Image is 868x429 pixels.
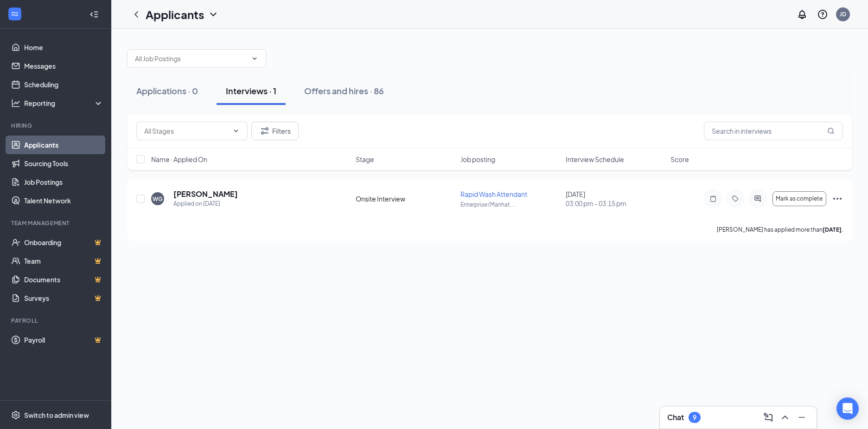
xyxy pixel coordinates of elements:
div: Applications · 0 [136,85,198,97]
div: Reporting [24,98,104,108]
a: Home [24,38,103,57]
a: Sourcing Tools [24,154,103,173]
a: OnboardingCrown [24,233,103,252]
svg: Tag [730,195,741,202]
span: Job posting [460,155,495,164]
div: Switch to admin view [24,410,89,420]
svg: Collapse [89,10,99,19]
a: SurveysCrown [24,289,103,307]
span: Stage [356,155,374,164]
svg: ChevronUp [779,412,791,423]
p: Enterprise (Manhat ... [460,201,560,208]
svg: QuestionInfo [817,9,828,20]
input: All Job Postings [135,53,247,64]
h1: Applicants [146,6,204,22]
svg: ChevronDown [232,127,240,135]
input: Search in interviews [704,122,843,140]
div: JD [840,10,846,18]
a: TeamCrown [24,252,103,270]
div: Team Management [11,219,102,227]
svg: Analysis [11,98,20,108]
a: Talent Network [24,191,103,210]
div: Open Intercom Messenger [836,397,859,420]
svg: ComposeMessage [763,412,774,423]
span: Score [670,155,689,164]
a: PayrollCrown [24,331,103,349]
svg: ChevronDown [208,9,219,20]
div: Hiring [11,122,102,130]
svg: WorkstreamLogo [10,9,19,19]
span: Interview Schedule [566,155,624,164]
h5: [PERSON_NAME] [173,189,238,199]
svg: Note [708,195,719,202]
div: WG [153,195,163,203]
button: Minimize [794,410,809,425]
a: Job Postings [24,173,103,191]
p: [PERSON_NAME] has applied more than . [717,226,843,234]
div: [DATE] [566,189,665,208]
a: DocumentsCrown [24,270,103,289]
span: Mark as complete [776,195,823,202]
a: Messages [24,57,103,75]
div: Onsite Interview [356,194,455,203]
svg: MagnifyingGlass [827,127,835,135]
button: ChevronUp [778,410,792,425]
b: [DATE] [823,226,842,233]
button: Filter Filters [251,122,299,140]
span: 03:00 pm - 03:15 pm [566,199,665,208]
span: Name · Applied On [151,155,207,164]
svg: Filter [259,125,270,136]
svg: Settings [11,410,20,420]
svg: Ellipses [832,193,843,204]
svg: ChevronDown [251,55,258,62]
button: ComposeMessage [761,410,776,425]
div: 9 [693,414,696,422]
div: Interviews · 1 [226,85,276,97]
h3: Chat [667,412,684,422]
input: All Stages [144,126,229,136]
span: Rapid Wash Attendant [460,190,527,198]
div: Offers and hires · 86 [304,85,384,97]
div: Payroll [11,317,102,325]
button: Mark as complete [772,191,826,206]
svg: Notifications [797,9,808,20]
div: Applied on [DATE] [173,199,238,208]
svg: Minimize [796,412,807,423]
svg: ChevronLeft [131,9,142,20]
a: Applicants [24,136,103,154]
a: Scheduling [24,75,103,94]
svg: ActiveChat [752,195,763,202]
